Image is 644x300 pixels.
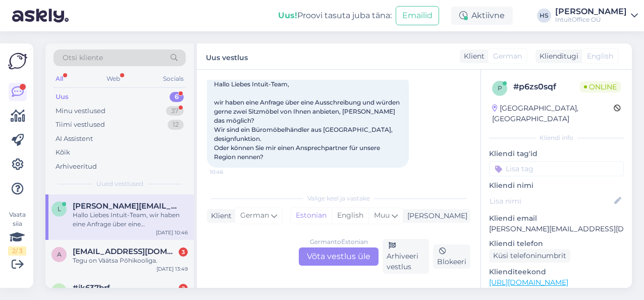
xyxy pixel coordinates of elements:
span: 10:46 [210,168,248,176]
div: 37 [166,106,184,116]
div: Tiimi vestlused [56,120,105,130]
a: [URL][DOMAIN_NAME] [489,278,568,287]
div: English [332,208,368,223]
p: Klienditeekond [489,267,624,277]
div: Socials [161,72,186,85]
div: Hallo Liebes Intuit-Team, wir haben eine Anfrage über eine Ausschreibung und würden gerne zwei Si... [73,211,188,229]
span: Muu [374,211,390,220]
div: Võta vestlus üle [299,247,379,266]
p: Kliendi nimi [489,180,624,191]
div: Kõik [56,147,70,158]
span: Online [580,81,621,92]
button: Emailid [396,6,439,25]
span: German [493,51,522,62]
div: # p6zs0sqf [513,81,580,93]
div: Web [104,72,122,85]
a: [PERSON_NAME]IntuitOffice OÜ [555,8,638,24]
div: Küsi telefoninumbrit [489,249,570,263]
div: 3 [179,247,188,257]
p: Kliendi tag'id [489,148,624,159]
div: AI Assistent [56,134,93,144]
div: [DATE] 10:46 [156,229,188,236]
span: English [587,51,613,62]
div: [GEOGRAPHIC_DATA], [GEOGRAPHIC_DATA] [492,103,614,124]
div: Blokeeri [433,244,470,269]
p: Kliendi telefon [489,238,624,249]
span: p [498,84,502,92]
div: Klient [460,51,485,62]
img: Askly Logo [8,52,27,71]
input: Lisa nimi [490,195,612,207]
span: lena.floetotto@designfunktion.de [73,202,178,211]
p: [PERSON_NAME][EMAIL_ADDRESS][DOMAIN_NAME] [489,224,624,234]
div: Tegu on Väätsa Põhikooliga. [73,256,188,265]
div: HS [537,9,551,23]
span: #jk637brf [73,283,110,292]
span: a [57,251,62,258]
span: Hallo Liebes Intuit-Team, wir haben eine Anfrage über eine Ausschreibung und würden gerne zwei Si... [214,80,401,161]
div: Vaata siia [8,210,26,256]
div: Klienditugi [535,51,578,62]
span: j [58,287,61,294]
div: 6 [170,92,184,102]
div: Proovi tasuta juba täna: [278,10,392,22]
div: German to Estonian [310,237,368,246]
div: 2 [179,284,188,293]
span: Otsi kliente [63,53,103,63]
label: Uus vestlus [206,49,248,63]
span: Uued vestlused [96,179,143,188]
span: l [58,205,61,213]
div: Aktiivne [451,7,513,25]
input: Lisa tag [489,161,624,176]
div: Uus [56,92,69,102]
div: [PERSON_NAME] [403,211,467,221]
div: Arhiveeritud [56,162,97,172]
div: Minu vestlused [56,106,105,116]
div: [PERSON_NAME] [555,8,627,16]
div: Estonian [291,208,332,223]
span: German [240,210,269,221]
div: IntuitOffice OÜ [555,16,627,24]
div: All [53,72,65,85]
div: Kliendi info [489,133,624,142]
p: Kliendi email [489,213,624,224]
div: Arhiveeri vestlus [383,239,429,274]
span: anneli.mand@vaatsapk.ee [73,247,178,256]
div: 12 [168,120,184,130]
b: Uus! [278,11,297,20]
div: 2 / 3 [8,246,26,256]
div: Klient [207,211,232,221]
div: [DATE] 13:49 [156,265,188,273]
div: Valige keel ja vastake [207,194,470,203]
